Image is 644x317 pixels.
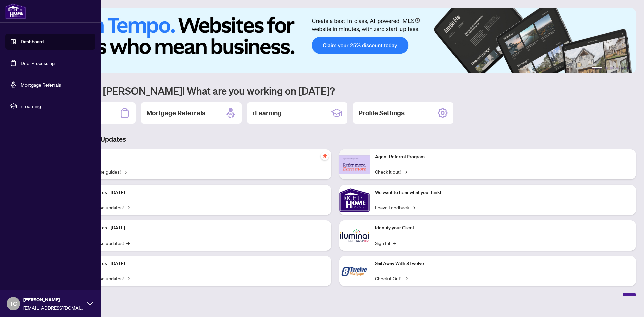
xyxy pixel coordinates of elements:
[610,67,613,69] button: 3
[35,84,636,97] h1: Welcome back [PERSON_NAME]! What are you working on [DATE]?
[617,294,637,314] button: Open asap
[321,152,329,160] span: pushpin
[375,260,631,267] p: Sail Away With 8Twelve
[70,260,326,267] p: Platform Updates - [DATE]
[339,256,370,286] img: Sail Away With 8Twelve
[35,135,636,144] h3: Brokerage & Industry Updates
[339,220,370,251] img: Identify your Client
[70,189,326,196] p: Platform Updates - [DATE]
[592,67,602,69] button: 1
[375,275,408,282] a: Check it Out!→
[412,204,415,211] span: →
[21,82,61,88] a: Mortgage Referrals
[393,239,396,247] span: →
[35,8,636,73] img: Slide 0
[375,224,631,232] p: Identify your Client
[404,275,408,282] span: →
[23,304,84,311] span: [EMAIL_ADDRESS][DOMAIN_NAME]
[404,168,407,175] span: →
[339,155,370,174] img: Agent Referral Program
[126,239,130,247] span: →
[605,67,608,69] button: 2
[70,153,326,161] p: Self-Help
[252,108,282,118] h2: rLearning
[375,153,631,161] p: Agent Referral Program
[23,296,84,303] span: [PERSON_NAME]
[21,39,44,45] a: Dashboard
[126,204,130,211] span: →
[375,168,407,175] a: Check it out!→
[146,108,205,118] h2: Mortgage Referrals
[126,275,130,282] span: →
[70,224,326,232] p: Platform Updates - [DATE]
[21,102,91,110] span: rLearning
[339,185,370,215] img: We want to hear what you think!
[5,3,26,19] img: logo
[616,67,619,69] button: 4
[375,189,631,196] p: We want to hear what you think!
[621,67,624,69] button: 5
[375,204,415,211] a: Leave Feedback→
[21,60,55,66] a: Deal Processing
[10,299,17,308] span: TC
[123,168,127,175] span: →
[627,67,629,69] button: 6
[375,239,396,247] a: Sign In!→
[358,108,405,118] h2: Profile Settings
